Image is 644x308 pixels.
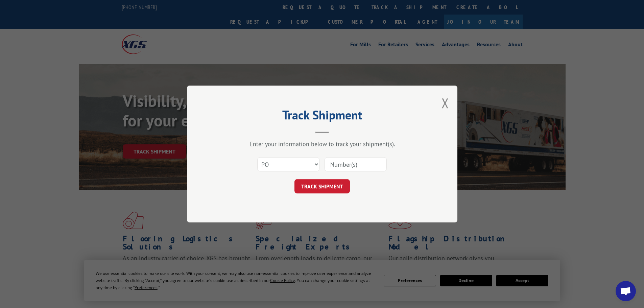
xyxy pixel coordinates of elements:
input: Number(s) [325,157,387,171]
div: Open chat [616,281,636,301]
button: Close modal [442,94,449,112]
div: Enter your information below to track your shipment(s). [221,140,424,148]
h2: Track Shipment [221,110,424,123]
button: TRACK SHIPMENT [294,179,350,193]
